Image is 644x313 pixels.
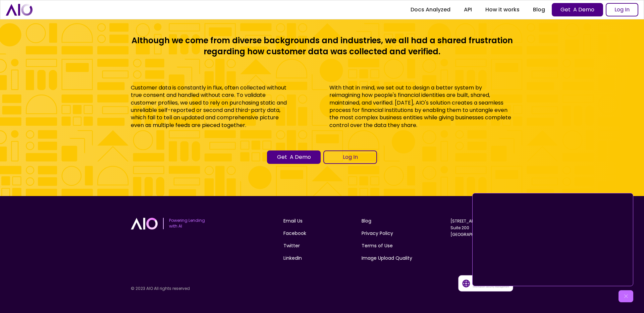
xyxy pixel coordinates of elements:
p: Customer data is constantly in flux, often collected without true consent and handled without car... [131,84,292,129]
a: How it works [479,4,526,16]
a: Twitter [283,242,300,249]
a: [STREET_ADDRESS]Suite 200[GEOGRAPHIC_DATA], NC 27612 [450,218,513,237]
p: © 2023 AIO All rights reserved [131,286,246,292]
p: With that in mind, we set out to design a better system by reimagining how people's financial ide... [329,84,513,129]
a: Get A Demo [552,3,603,16]
a: Email Us [283,217,303,225]
a: Log In [323,150,377,164]
a: Docs Analyzed [404,4,457,16]
a: API [457,4,479,16]
a: Terms of Use [362,242,393,249]
a: LinkedIn [283,255,302,262]
a: Privacy Policy [362,230,393,237]
h4: Although we come from diverse backgrounds and industries, we all had a shared frustration regardi... [131,35,513,57]
iframe: AIO - powering financial decision making [475,196,630,283]
a: Get A Demo [267,150,321,164]
a: Image Upload Quality [362,255,412,262]
a: Facebook [283,230,306,237]
a: Blog [362,217,371,225]
a: Blog [526,4,552,16]
p: Powering Lending with AI [169,218,205,229]
a: Log In [606,3,638,16]
a: home [6,4,33,15]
